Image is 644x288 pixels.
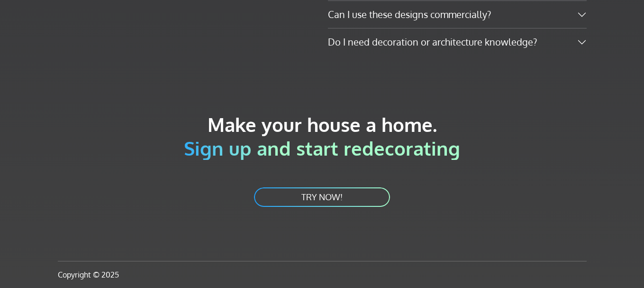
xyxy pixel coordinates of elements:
[328,1,587,28] button: Can I use these designs commercially?
[328,28,587,56] button: Do I need decoration or architecture knowledge?
[58,269,587,280] p: Copyright © 2025
[184,136,460,160] span: Sign up and start redecorating
[58,112,587,160] h2: Make your house a home.
[253,186,391,208] a: TRY NOW!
